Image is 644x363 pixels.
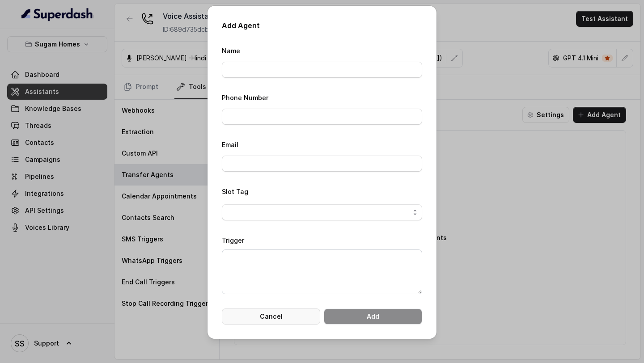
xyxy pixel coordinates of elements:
[222,236,244,244] label: Trigger
[222,20,422,31] h2: Add Agent
[222,308,320,325] button: Cancel
[222,94,268,101] label: Phone Number
[222,47,240,55] label: Name
[222,188,248,195] label: Slot Tag
[222,141,238,148] label: Email
[324,308,422,325] button: Add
